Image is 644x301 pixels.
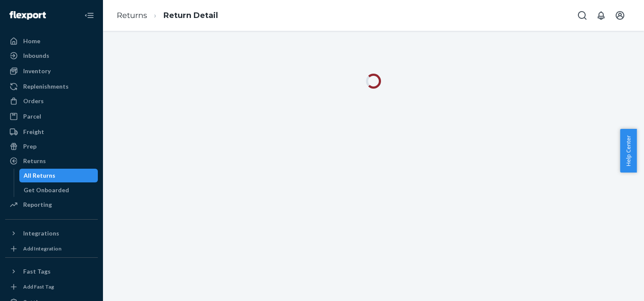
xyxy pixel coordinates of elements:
[24,171,55,180] div: All Returns
[23,37,40,45] div: Home
[23,128,44,136] div: Freight
[5,140,98,153] a: Prep
[593,7,610,24] button: Open notifications
[5,154,98,168] a: Returns
[5,49,98,63] a: Inbounds
[81,7,98,24] button: Close Navigation
[163,11,218,20] a: Return Detail
[5,94,98,108] a: Orders
[5,34,98,48] a: Home
[5,64,98,78] a: Inventory
[19,169,98,182] a: All Returns
[23,112,41,121] div: Parcel
[5,265,98,278] button: Fast Tags
[24,186,69,194] div: Get Onboarded
[5,125,98,139] a: Freight
[23,82,69,91] div: Replenishments
[23,267,51,276] div: Fast Tags
[23,67,51,75] div: Inventory
[5,244,98,254] a: Add Integration
[5,80,98,93] a: Replenishments
[23,97,44,105] div: Orders
[574,7,591,24] button: Open Search Box
[19,183,98,197] a: Get Onboarded
[23,157,46,165] div: Returns
[5,226,98,240] button: Integrations
[5,110,98,123] a: Parcel
[620,129,637,173] button: Help Center
[9,11,46,20] img: Flexport logo
[23,51,49,60] div: Inbounds
[611,7,629,24] button: Open account menu
[23,200,52,209] div: Reporting
[117,11,147,20] a: Returns
[5,282,98,292] a: Add Fast Tag
[23,283,54,290] div: Add Fast Tag
[5,198,98,212] a: Reporting
[23,229,59,238] div: Integrations
[23,245,61,252] div: Add Integration
[110,3,225,28] ol: breadcrumbs
[23,142,36,151] div: Prep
